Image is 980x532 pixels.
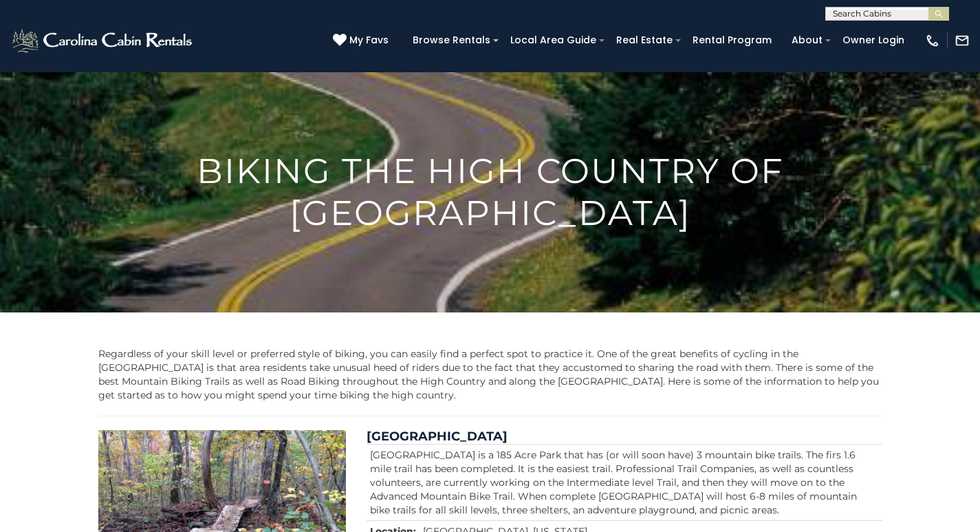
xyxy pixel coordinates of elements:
a: Local Area Guide [503,30,603,51]
a: Real Estate [609,30,679,51]
a: About [785,30,829,51]
span: My Favs [349,33,389,47]
a: Browse Rentals [406,30,497,51]
a: Owner Login [836,30,911,51]
p: Regardless of your skill level or preferred style of biking, you can easily find a perfect spot t... [98,347,882,402]
img: phone-regular-white.png [925,33,940,48]
a: Rental Program [686,30,778,51]
td: [GEOGRAPHIC_DATA] is a 185 Acre Park that has (or will soon have) 3 mountain bike trails. The fir... [367,444,882,520]
a: [GEOGRAPHIC_DATA] [367,429,508,444]
img: White-1-2.png [10,27,196,54]
a: My Favs [333,33,392,48]
img: mail-regular-white.png [955,33,970,48]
